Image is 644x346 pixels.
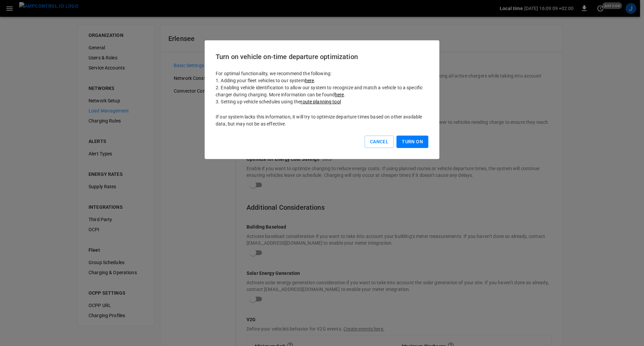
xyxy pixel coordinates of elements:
[216,98,428,105] p: 3. Setting up vehicle schedules using the
[365,136,394,148] button: Cancel
[216,51,428,62] h6: Turn on vehicle on-time departure optimization
[216,84,428,98] p: 2. Enabling vehicle identification to allow our system to recognize and match a vehicle to a spec...
[216,113,428,128] p: If our system lacks this information, it will try to optimize departure times based on other avai...
[216,77,428,84] p: 1. Adding your fleet vehicles to our system .
[396,136,428,148] button: Turn On
[216,70,428,77] p: For optimal functionality, we recommend the following:
[335,92,344,97] a: here
[305,78,314,83] a: here
[301,99,341,104] a: route planning tool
